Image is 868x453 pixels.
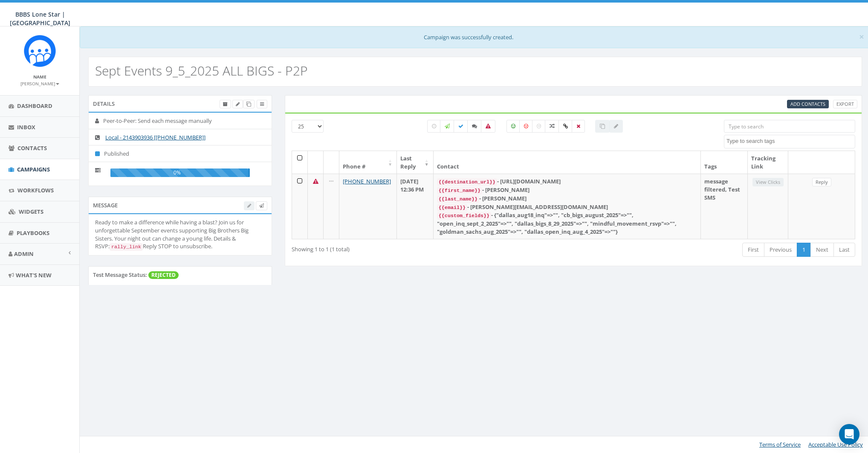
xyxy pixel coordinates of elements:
[89,145,272,162] li: Published
[33,74,46,80] small: Name
[259,202,264,209] span: Send Test Message
[701,151,748,174] th: Tags
[437,212,491,220] code: {{custom_fields}}
[506,120,520,133] label: Positive
[292,242,519,253] div: Showing 1 to 1 (1 total)
[434,151,701,174] th: Contact
[88,95,272,112] div: Details
[17,166,50,173] span: Campaigns
[236,101,240,107] span: Edit Campaign Title
[701,174,748,239] td: message filtered, Test SMS
[437,211,697,235] div: - {"dallas_aug18_inq"=>"", "cb_bigs_august_2025"=>"", "open_inq_sept_2_2025"=>"", "dallas_bigs_8_...
[437,178,497,186] code: {{destination_url}}
[859,31,864,43] span: ×
[833,100,857,109] a: Export
[339,151,397,174] th: Phone #: activate to sort column ascending
[742,243,764,257] a: First
[397,174,434,239] td: [DATE] 12:36 PM
[810,243,834,257] a: Next
[397,151,434,174] th: Last Reply: activate to sort column ascending
[17,144,47,152] span: Contacts
[440,120,454,133] label: Sending
[19,208,43,215] span: Widgets
[24,35,56,67] img: Rally_Corp_Icon.png
[787,100,829,109] a: Add Contacts
[246,101,251,107] span: Clone Campaign
[467,120,482,133] label: Replied
[93,271,147,279] label: Test Message Status:
[343,177,391,185] a: [PHONE_NUMBER]
[572,120,585,133] label: Removed
[437,177,697,186] div: - [URL][DOMAIN_NAME]
[532,120,546,133] label: Neutral
[223,101,228,107] span: Archive Campaign
[88,197,272,214] div: Message
[808,441,863,448] a: Acceptable Use Policy
[790,101,825,107] span: Add Contacts
[437,186,697,195] div: - [PERSON_NAME]
[148,271,179,279] span: REJECTED
[558,120,573,133] label: Link Clicked
[759,441,801,448] a: Terms of Service
[260,101,264,107] span: View Campaign Delivery Statistics
[481,120,495,133] label: Bounced
[437,203,697,212] div: - [PERSON_NAME][EMAIL_ADDRESS][DOMAIN_NAME]
[20,81,59,87] small: [PERSON_NAME]
[454,120,468,133] label: Delivered
[790,101,825,107] span: CSV files only
[17,102,52,110] span: Dashboard
[95,64,308,78] h2: Sept Events 9_5_2025 ALL BIGS - P2P
[89,113,272,129] li: Peer-to-Peer: Send each message manually
[764,243,797,257] a: Previous
[833,243,855,257] a: Last
[859,32,864,41] button: Close
[17,229,49,237] span: Playbooks
[110,243,143,251] code: rally_link
[17,186,54,194] span: Workflows
[726,137,855,145] textarea: Search
[724,120,855,133] input: Type to search
[437,187,482,195] code: {{first_name}}
[437,204,467,212] code: {{email}}
[14,250,34,258] span: Admin
[20,79,59,87] a: [PERSON_NAME]
[95,151,104,157] i: Published
[748,151,788,174] th: Tracking Link
[10,10,70,27] span: BBBS Lone Star | [GEOGRAPHIC_DATA]
[427,120,441,133] label: Pending
[839,424,859,444] div: Open Intercom Messenger
[437,195,479,203] code: {{last_name}}
[437,195,697,203] div: - [PERSON_NAME]
[797,243,811,257] a: 1
[95,218,265,250] div: Ready to make a difference while having a blast? Join us for unforgettable September events suppo...
[545,120,559,133] label: Mixed
[16,271,52,279] span: What's New
[105,134,205,141] a: Local - 2143903936 [[PHONE_NUMBER]]
[812,178,831,187] a: Reply
[17,123,35,131] span: Inbox
[110,168,250,177] div: 0%
[519,120,533,133] label: Negative
[95,118,103,124] i: Peer-to-Peer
